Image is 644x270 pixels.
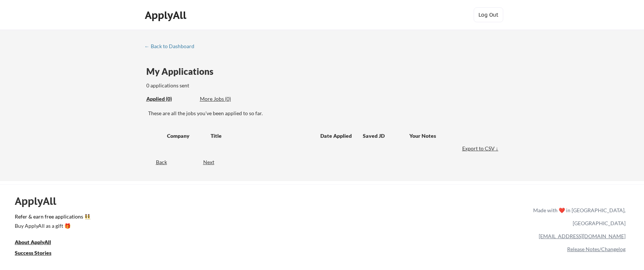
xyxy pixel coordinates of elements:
[144,44,200,49] div: ← Back to Dashboard
[146,95,194,103] div: These are all the jobs you've been applied to so far.
[167,132,204,140] div: Company
[146,67,219,76] div: My Applications
[15,239,51,245] u: About ApplyAll
[200,95,254,103] div: More Jobs (0)
[474,7,503,22] button: Log Out
[567,246,626,252] a: Release Notes/Changelog
[15,223,89,229] div: Buy ApplyAll as a gift 🎁
[409,132,494,140] div: Your Notes
[200,95,254,103] div: These are job applications we think you'd be a good fit for, but couldn't apply you to automatica...
[15,222,89,231] a: Buy ApplyAll as a gift 🎁
[144,159,167,166] div: Back
[15,195,65,207] div: ApplyAll
[146,95,194,103] div: Applied (0)
[15,238,61,247] a: About ApplyAll
[363,129,409,142] div: Saved JD
[15,214,379,222] a: Refer & earn free applications 👯‍♀️
[146,82,289,89] div: 0 applications sent
[462,145,500,152] div: Export to CSV ↓
[320,132,353,140] div: Date Applied
[144,43,200,51] a: ← Back to Dashboard
[15,250,51,256] u: Success Stories
[203,159,223,166] div: Next
[211,132,313,140] div: Title
[539,233,626,239] a: [EMAIL_ADDRESS][DOMAIN_NAME]
[15,249,61,258] a: Success Stories
[145,9,188,21] div: ApplyAll
[148,110,500,117] div: These are all the jobs you've been applied to so far.
[530,204,626,230] div: Made with ❤️ in [GEOGRAPHIC_DATA], [GEOGRAPHIC_DATA]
